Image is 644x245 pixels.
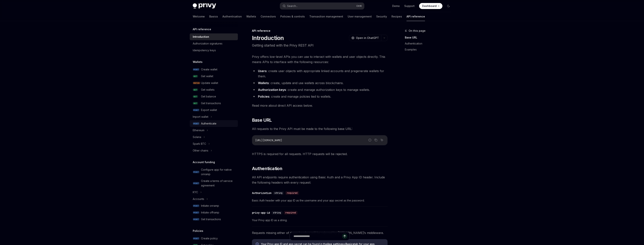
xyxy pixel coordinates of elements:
div: Other chains [193,148,208,153]
div: Configure app for native onramp [201,167,236,176]
span: POST [193,237,199,240]
div: Ethereum [193,128,204,133]
span: Base URL [252,117,272,123]
span: On this page [409,29,426,33]
span: GET [193,88,198,91]
div: Export wallet [201,108,217,112]
strong: Wallets [258,81,269,85]
span: POST [193,122,199,125]
span: [URL][DOMAIN_NAME] [255,139,282,142]
div: Get wallet [201,74,213,78]
p: Getting started with the Privy REST API [252,43,388,48]
a: Policies & controls [280,12,305,21]
span: POST [193,171,199,173]
div: Idempotency keys [193,48,216,53]
a: POSTGet transactions [190,216,238,223]
div: Create wallet [201,67,217,72]
div: Import wallet [193,115,208,119]
span: Basic Auth header with your app ID as the username and your app secret as the password. [252,198,388,203]
div: Get wallets [201,87,215,92]
li: : create user objects with appropriate linked accounts and pregenerate wallets for them. [252,68,388,79]
h5: Policies [193,229,203,233]
span: POST [193,182,199,185]
a: Support [404,4,415,8]
a: Idempotency keys [190,47,238,54]
div: KYC [193,190,198,194]
span: Open in ChatGPT [356,36,379,40]
span: HTTPS is required for all requests. HTTP requests will be rejected. [252,151,388,157]
div: Solana [193,135,201,139]
a: Wallets [246,12,256,21]
div: Get transactions [201,101,221,106]
a: User management [348,12,372,21]
div: required [285,191,299,195]
strong: Users [258,69,267,73]
span: string [275,191,282,194]
button: Report incorrect code [367,138,372,142]
a: Introduction [190,33,238,40]
div: Update wallet [201,81,218,85]
a: Base URL [405,35,454,41]
span: Read more about direct API access below. [252,103,388,108]
strong: Policies [258,95,269,98]
h5: Wallets [193,60,203,64]
div: Search... [287,4,298,8]
a: GETGet transactions [190,100,238,107]
a: GETGet wallet [190,73,238,80]
button: Toggle dark mode [445,3,451,9]
span: POST [193,68,199,71]
span: POST [193,211,199,214]
div: Spark BTC [193,142,206,146]
a: Transaction management [309,12,343,21]
a: GETGet balance [190,93,238,100]
div: Accounts [193,197,204,201]
a: Connectors [261,12,276,21]
span: All requests to the Privy API must be made to the following base URL: [252,126,388,131]
div: Initiate offramp [201,210,219,215]
a: Recipes [391,12,402,21]
a: POSTInitiate offramp [190,209,238,216]
a: Basics [209,12,218,21]
span: Requests missing either of these headers will be rejected by [PERSON_NAME]’s middleware. [252,230,388,235]
span: GET [193,95,198,98]
span: Authentication [252,166,282,172]
span: All API endpoints require authentication using Basic Auth and a Privy App ID header. Include the ... [252,175,388,185]
li: : create and manage policies tied to wallets. [252,94,388,99]
span: Dashboard [422,4,437,8]
div: API reference [252,29,388,33]
a: Security [376,12,387,21]
div: privy-app-id [252,211,270,215]
a: POSTCreate policy [190,235,238,242]
a: Authentication [222,12,242,21]
a: Authentication [405,41,454,47]
h5: API reference [193,27,211,32]
a: Authorization signatures [190,40,238,47]
div: Introduction [193,35,209,39]
button: Send message [342,234,347,239]
li: : create, update and use wallets across blockchains. [252,80,388,86]
div: Get transactions [201,217,221,222]
li: : create and manage authorization keys to manage wallets. [252,87,388,92]
span: GET [193,102,198,105]
div: Create a terms of service agreement [201,179,236,188]
span: POST [193,204,199,207]
span: Ctrl K [356,5,362,8]
span: Privy offers low-level APIs you can use to interact with wallets and user objects directly. This ... [252,54,388,65]
strong: Authorization keys [258,88,286,92]
a: POSTExport wallet [190,107,238,113]
span: PATCH [193,82,200,84]
a: Examples [405,47,454,53]
a: GETGet wallets [190,86,238,93]
a: API reference [407,12,425,21]
a: POSTAuthenticate [190,120,238,127]
h1: Introduction [252,35,284,41]
a: Demo [392,4,400,8]
div: required [284,211,297,215]
h5: Account funding [193,160,215,164]
div: Get balance [201,94,216,99]
img: dark logo [193,3,216,9]
a: Welcome [193,12,205,21]
span: POST [193,109,199,112]
a: POSTConfigure app for native onramp [190,166,238,178]
div: Authenticate [201,121,216,126]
